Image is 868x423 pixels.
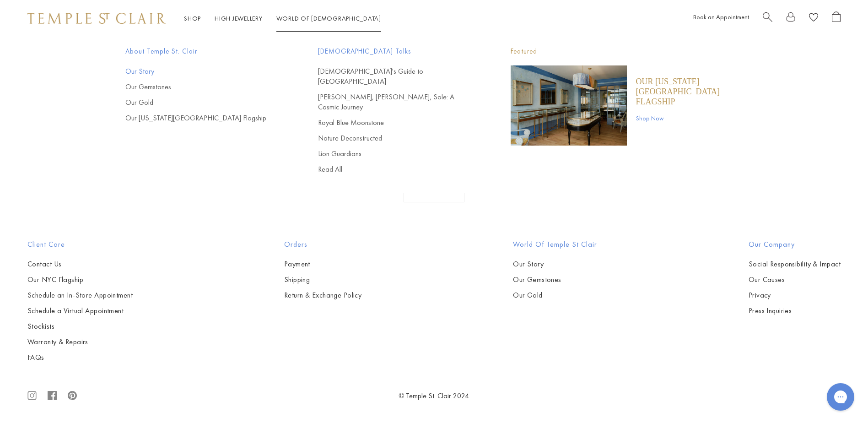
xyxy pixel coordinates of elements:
a: Privacy [749,290,841,300]
nav: Main navigation [184,13,381,24]
a: Our [US_STATE][GEOGRAPHIC_DATA] Flagship [125,113,281,123]
a: Schedule a Virtual Appointment [27,306,133,316]
a: FAQs [27,352,133,363]
h2: Orders [284,239,362,250]
span: [DEMOGRAPHIC_DATA] Talks [318,46,474,57]
iframe: Gorgias live chat messenger [822,380,859,414]
a: Our Gemstones [513,275,597,285]
a: Our Causes [749,275,841,285]
a: Our Gold [125,98,281,108]
a: [PERSON_NAME], [PERSON_NAME], Sole: A Cosmic Journey [318,92,474,112]
a: Our Story [125,66,281,76]
a: Social Responsibility & Impact [749,259,841,269]
a: View Wishlist [809,11,818,26]
a: Our [US_STATE][GEOGRAPHIC_DATA] Flagship [636,76,743,107]
a: Shipping [284,275,362,285]
a: Our Story [513,259,597,269]
a: Stockists [27,321,133,331]
a: Schedule an In-Store Appointment [27,290,133,300]
h2: Our Company [749,239,841,250]
a: Press Inquiries [749,306,841,316]
a: [DEMOGRAPHIC_DATA]'s Guide to [GEOGRAPHIC_DATA] [318,66,474,87]
p: Featured [511,46,743,57]
a: Warranty & Repairs [27,337,133,347]
a: Return & Exchange Policy [284,290,362,300]
a: Shop Now [636,113,743,123]
a: Search [763,11,772,26]
a: Lion Guardians [318,149,474,159]
a: Contact Us [27,259,133,269]
a: © Temple St. Clair 2024 [399,391,469,401]
a: Our Gold [513,290,597,300]
a: Payment [284,259,362,269]
a: Our Gemstones [125,82,281,92]
a: World of [DEMOGRAPHIC_DATA]World of [DEMOGRAPHIC_DATA] [276,14,381,22]
a: Book an Appointment [693,13,749,21]
span: About Temple St. Clair [125,46,281,57]
a: Royal Blue Moonstone [318,118,474,128]
a: Open Shopping Bag [832,11,841,26]
a: Nature Deconstructed [318,133,474,143]
a: ShopShop [184,14,201,22]
img: Temple St. Clair [27,13,166,24]
a: High JewelleryHigh Jewellery [215,14,263,22]
a: Read All [318,164,474,174]
h2: World of Temple St Clair [513,239,597,250]
a: Our NYC Flagship [27,275,133,285]
h2: Client Care [27,239,133,250]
